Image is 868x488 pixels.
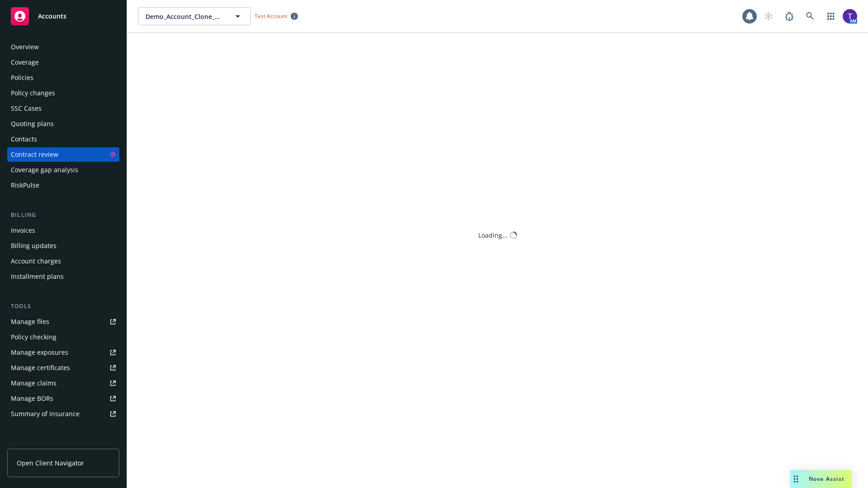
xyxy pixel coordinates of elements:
a: Manage BORs [7,391,119,406]
img: photo [843,9,857,23]
span: Nova Assist [809,475,844,483]
a: Manage files [7,314,119,329]
div: Manage files [11,314,49,329]
span: Demo_Account_Clone_QA_CR_Tests_Client [146,12,224,21]
a: Installment plans [7,269,119,284]
a: Accounts [7,4,119,29]
a: Policy changes [7,86,119,100]
a: Summary of insurance [7,407,119,421]
div: Policies [11,70,33,85]
a: Report a Bug [780,7,798,25]
div: Coverage gap analysis [11,163,78,177]
div: Coverage [11,55,39,70]
div: Contacts [11,132,37,146]
div: Policy changes [11,86,55,100]
span: Open Client Navigator [17,458,84,468]
div: Tools [7,302,119,311]
div: Manage BORs [11,391,53,406]
a: Start snowing [759,7,778,25]
div: Quoting plans [11,117,54,131]
a: Billing updates [7,239,119,253]
a: Contacts [7,132,119,146]
span: Accounts [38,13,66,20]
div: Drag to move [790,470,802,488]
a: Coverage [7,55,119,70]
a: Account charges [7,254,119,268]
div: Manage exposures [11,345,68,360]
a: Quoting plans [7,117,119,131]
span: Test Account [255,12,287,20]
div: Policy checking [11,330,57,344]
button: Nova Assist [790,470,852,488]
a: Manage claims [7,376,119,390]
div: Account charges [11,254,61,268]
div: Manage claims [11,376,57,390]
a: Contract review [7,147,119,162]
div: Summary of insurance [11,407,80,421]
a: SSC Cases [7,101,119,116]
div: Loading... [478,230,508,240]
span: Test Account [251,11,302,21]
div: SSC Cases [11,101,42,116]
a: Invoices [7,223,119,238]
a: Switch app [822,7,840,25]
a: Overview [7,40,119,54]
div: Overview [11,40,39,54]
a: Policies [7,70,119,85]
div: Billing [7,211,119,220]
div: Analytics hub [7,439,119,448]
div: Contract review [11,147,58,162]
a: RiskPulse [7,178,119,192]
a: Manage exposures [7,345,119,360]
div: Billing updates [11,239,57,253]
div: Invoices [11,223,35,238]
a: Search [801,7,819,25]
div: Installment plans [11,269,64,284]
a: Manage certificates [7,361,119,375]
a: Coverage gap analysis [7,163,119,177]
div: RiskPulse [11,178,39,192]
div: Manage certificates [11,361,70,375]
a: Policy checking [7,330,119,344]
button: Demo_Account_Clone_QA_CR_Tests_Client [138,7,251,25]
